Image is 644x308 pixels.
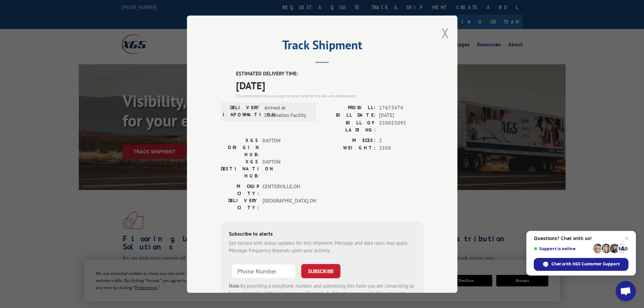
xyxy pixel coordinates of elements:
label: XGS DESTINATION HUB: [221,158,259,179]
div: Open chat [616,281,636,301]
div: Get texted with status updates for this shipment. Message and data rates may apply. Message frequ... [229,239,415,254]
span: 2 [379,137,424,144]
strong: Note: [229,282,241,289]
span: Questions? Chat with us! [534,236,628,241]
label: PIECES: [322,137,376,144]
div: by providing a telephone number and submitting this form you are consenting to be contacted by SM... [229,282,415,305]
span: 530053095 [379,119,424,133]
span: Close chat [623,234,631,242]
label: ESTIMATED DELIVERY TIME: [236,70,424,78]
label: DELIVERY CITY: [221,197,259,211]
label: BILL OF LADING: [322,119,376,133]
span: [DATE] [379,112,424,119]
button: Close modal [442,24,449,42]
span: DAYTON [262,137,308,158]
span: Arrived at Destination Facility [264,104,310,119]
label: PROBILL: [322,104,376,112]
label: DELIVERY INFORMATION: [223,104,261,119]
span: [GEOGRAPHIC_DATA] , OH [262,197,308,211]
input: Phone Number [232,264,296,278]
label: WEIGHT: [322,144,376,152]
span: [DATE] [236,77,424,93]
h2: Track Shipment [221,40,424,53]
label: PICKUP CITY: [221,183,259,197]
span: CENTERVILLE , OH [262,183,308,197]
span: 17673474 [379,104,424,112]
div: The estimated time is using the time zone for the delivery destination. [236,93,424,99]
span: Chat with XGS Customer Support [551,261,620,267]
button: SUBSCRIBE [301,264,340,278]
label: XGS ORIGIN HUB: [221,137,259,158]
div: Subscribe to alerts [229,229,415,239]
div: Chat with XGS Customer Support [534,258,628,271]
label: BILL DATE: [322,112,376,119]
span: Support is online [534,246,591,251]
span: 2500 [379,144,424,152]
span: DAYTON [262,158,308,179]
